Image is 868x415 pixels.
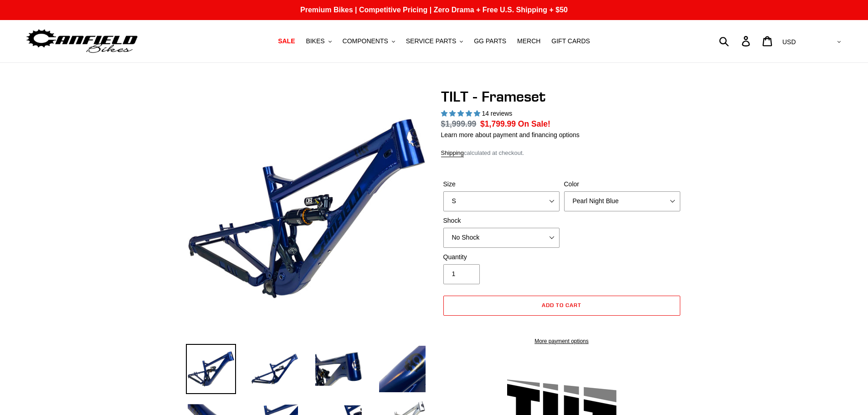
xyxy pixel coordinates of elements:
button: COMPONENTS [338,35,400,47]
span: MERCH [517,37,540,45]
img: Load image into Gallery viewer, TILT - Frameset [313,344,364,394]
a: GIFT CARDS [547,35,595,47]
img: Canfield Bikes [25,27,139,56]
span: GIFT CARDS [551,37,590,45]
span: Add to cart [542,302,581,308]
a: Learn more about payment and financing options [441,131,580,138]
span: $1,799.99 [480,119,516,128]
div: calculated at checkout. [441,149,683,158]
img: Load image into Gallery viewer, TILT - Frameset [250,344,300,394]
a: Shipping [441,149,464,157]
span: SALE [278,37,295,45]
a: MERCH [513,35,545,47]
label: Shock [443,216,560,225]
span: 5.00 stars [441,110,482,117]
label: Color [564,179,680,189]
label: Size [443,179,560,189]
a: GG PARTS [469,35,511,47]
button: Add to cart [443,296,680,316]
input: Search [724,31,747,51]
img: Load image into Gallery viewer, TILT - Frameset [377,344,427,394]
button: BIKES [301,35,336,47]
span: SERVICE PARTS [406,37,456,45]
button: SERVICE PARTS [401,35,467,47]
label: Quantity [443,252,560,262]
span: 14 reviews [482,110,512,117]
span: COMPONENTS [343,37,388,45]
span: GG PARTS [474,37,506,45]
a: More payment options [443,337,680,345]
img: Load image into Gallery viewer, TILT - Frameset [186,344,236,394]
s: $1,999.99 [441,119,477,128]
a: SALE [273,35,299,47]
span: BIKES [306,37,324,45]
h1: TILT - Frameset [441,88,683,105]
span: On Sale! [518,118,550,130]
